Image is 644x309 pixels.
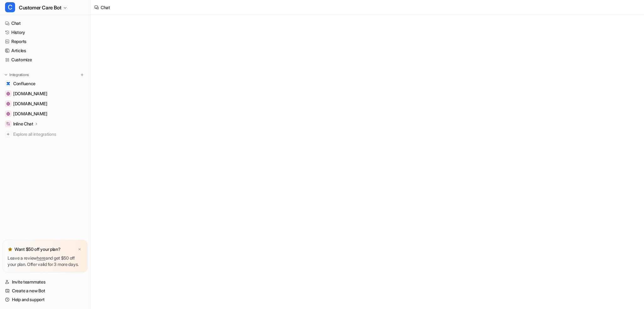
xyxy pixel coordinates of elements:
a: ConfluenceConfluence [3,79,88,88]
img: webcraft.ch [6,102,10,106]
img: Confluence [6,82,10,86]
span: Customer Care Bot [19,3,61,12]
p: Leave a review and get $50 off your plan. Offer valid for 3 more days. [8,255,83,268]
a: Reports [3,37,88,46]
span: Explore all integrations [13,129,85,139]
img: www.qbendo.ch [6,112,10,116]
a: www.qbendo.ch[DOMAIN_NAME] [3,109,88,118]
a: Create a new Bot [3,286,88,295]
a: Articles [3,46,88,55]
a: Customize [3,55,88,64]
img: x [78,247,81,251]
a: Invite teammates [3,278,88,286]
a: webcraft.ch[DOMAIN_NAME] [3,99,88,108]
a: Explore all integrations [3,130,88,139]
button: Integrations [3,72,31,78]
img: Inline Chat [6,122,10,126]
img: star [8,247,13,252]
a: History [3,28,88,37]
a: Help and support [3,295,88,304]
p: Want $50 off your plan? [14,246,61,252]
span: [DOMAIN_NAME] [13,91,47,97]
p: Integrations [9,72,29,77]
span: [DOMAIN_NAME] [13,111,47,117]
a: www.supermagnete.ch[DOMAIN_NAME] [3,89,88,98]
img: explore all integrations [5,131,11,137]
img: expand menu [4,73,8,77]
img: www.supermagnete.ch [6,92,10,96]
a: Chat [3,19,88,28]
span: [DOMAIN_NAME] [13,101,47,107]
div: Chat [101,4,110,11]
img: menu_add.svg [80,73,84,77]
span: Confluence [13,80,36,87]
a: here [37,255,46,261]
span: C [5,2,15,12]
p: Inline Chat [13,121,33,127]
